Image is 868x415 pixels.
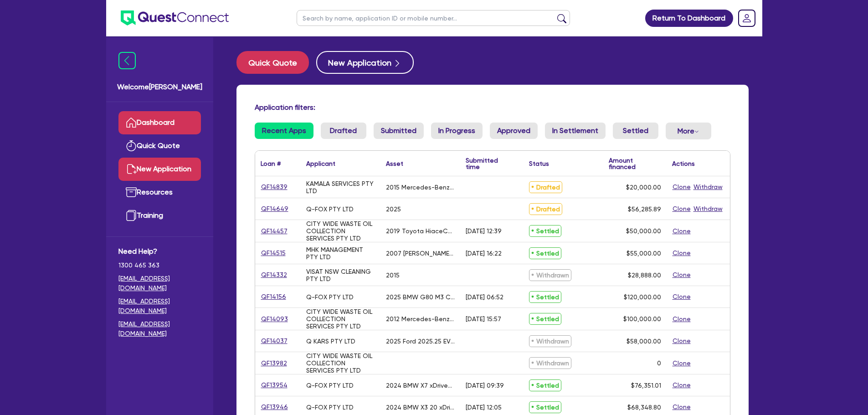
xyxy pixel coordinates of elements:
span: Settled [529,313,561,325]
a: QF14839 [261,182,288,192]
input: Search by name, application ID or mobile number... [297,10,570,26]
span: Settled [529,291,561,303]
button: Clone [672,292,691,302]
button: Withdraw [693,182,723,192]
button: Clone [672,358,691,369]
a: In Settlement [545,123,606,139]
a: Quick Quote [236,51,316,74]
a: Approved [490,123,538,139]
div: 2024 BMW X3 20 xDrive G45 [386,404,455,411]
a: QF14156 [261,292,287,302]
div: [DATE] 12:39 [466,227,502,235]
button: Clone [672,314,691,324]
div: [DATE] 16:22 [466,250,502,257]
a: QF14649 [261,204,289,214]
a: [EMAIL_ADDRESS][DOMAIN_NAME] [118,297,201,316]
span: $20,000.00 [626,184,661,191]
button: Clone [672,248,691,258]
div: CITY WIDE WASTE OIL COLLECTION SERVICES PTY LTD [306,352,375,374]
a: [EMAIL_ADDRESS][DOMAIN_NAME] [118,274,201,293]
a: QF14332 [261,270,288,280]
div: 2007 [PERSON_NAME] SIDE LIFTER [386,250,455,257]
a: QF14093 [261,314,288,324]
a: QF14037 [261,336,288,346]
button: Clone [672,226,691,236]
div: Status [529,160,549,167]
div: CITY WIDE WASTE OIL COLLECTION SERVICES PTY LTD [306,308,375,330]
div: Q KARS PTY LTD [306,338,355,345]
span: $76,351.01 [631,382,661,389]
a: QF13954 [261,380,288,390]
a: Settled [613,123,658,139]
span: $55,000.00 [627,250,661,257]
div: 2015 [386,272,400,279]
div: Loan # [261,160,281,167]
a: QF13982 [261,358,288,369]
a: QF14515 [261,248,286,258]
a: Quick Quote [118,134,201,158]
span: 1300 465 363 [118,261,201,270]
div: Q-FOX PTY LTD [306,404,354,411]
div: 0 [657,359,661,367]
a: In Progress [431,123,483,139]
span: Settled [529,225,561,237]
div: Applicant [306,160,335,167]
button: Clone [672,336,691,346]
div: 2015 Mercedes-Benz Sprinter [386,184,455,191]
div: KAMALA SERVICES PTY LTD [306,180,375,195]
button: Clone [672,380,691,390]
a: QF14457 [261,226,288,236]
span: Drafted [529,181,562,193]
span: Withdrawn [529,269,571,281]
a: Dashboard [118,111,201,134]
span: Settled [529,401,561,413]
img: training [126,210,137,221]
a: [EMAIL_ADDRESS][DOMAIN_NAME] [118,319,201,338]
a: Recent Apps [255,123,313,139]
img: quest-connect-logo-blue [121,10,229,26]
div: [DATE] 12:05 [466,404,502,411]
span: $120,000.00 [624,293,661,301]
div: 2025 Ford 2025.25 EVEREST WILDTRAK 4X4 3.0L V6 T/DIESEL 10SPD AUTO [386,338,455,345]
span: Settled [529,379,561,391]
span: Withdrawn [529,335,571,347]
div: VISAT NSW CLEANING PTY LTD [306,268,375,282]
div: Q-FOX PTY LTD [306,293,354,301]
button: Clone [672,270,691,280]
button: Withdraw [693,204,723,214]
span: $28,888.00 [628,272,661,279]
img: quick-quote [126,140,137,151]
a: Training [118,204,201,227]
div: 2025 [386,205,401,213]
div: MHK MANAGEMENT PTY LTD [306,246,375,261]
div: [DATE] 09:39 [466,382,504,389]
a: Resources [118,181,201,204]
div: [DATE] 15:57 [466,315,501,323]
a: Return To Dashboard [645,10,733,27]
span: $56,285.89 [628,205,661,213]
span: Drafted [529,203,562,215]
span: $50,000.00 [626,227,661,235]
div: 2019 Toyota HiaceCP 200 SE PVF [386,227,455,235]
button: Clone [672,204,691,214]
button: Dropdown toggle [666,123,711,139]
span: Settled [529,247,561,259]
div: [DATE] 06:52 [466,293,503,301]
span: $68,348.80 [627,404,661,411]
div: Q-FOX PTY LTD [306,382,354,389]
button: Clone [672,182,691,192]
div: 2024 BMW X7 xDrive40d G07 [386,382,455,389]
span: Welcome [PERSON_NAME] [117,82,202,92]
span: $58,000.00 [627,338,661,345]
img: icon-menu-close [118,52,136,69]
div: 2012 Mercedes-Benz Sprinter 906 [386,315,455,323]
div: 2025 BMW G80 M3 Competition M xDrive Sedan Sedan [386,293,455,301]
img: resources [126,187,137,198]
button: New Application [316,51,414,74]
div: CITY WIDE WASTE OIL COLLECTION SERVICES PTY LTD [306,220,375,242]
h4: Application filters: [255,103,730,112]
a: QF13946 [261,402,288,412]
a: Submitted [374,123,424,139]
div: Actions [672,160,695,167]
